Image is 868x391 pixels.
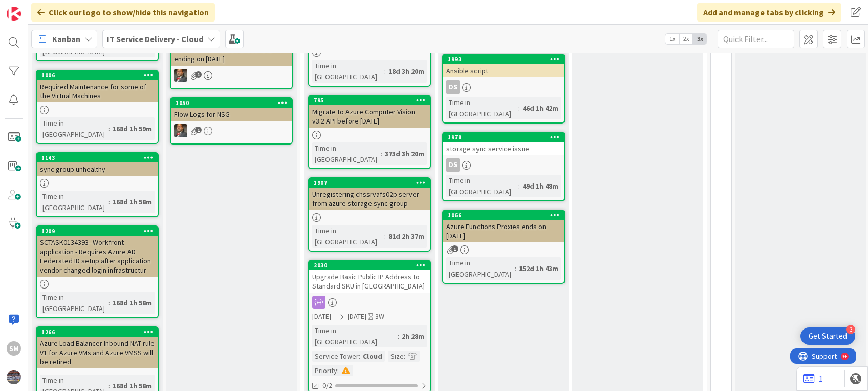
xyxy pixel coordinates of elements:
[309,261,430,293] div: 2030Upgrade Basic Public IP Address to Standard SKU in [GEOGRAPHIC_DATA]
[515,263,516,274] span: :
[451,245,458,252] span: 1
[443,211,564,242] div: 1066Azure Functions Proxies ends on [DATE]
[399,331,427,342] div: 2h 28m
[107,34,203,44] b: IT Service Delivery - Cloud
[348,311,366,322] span: [DATE]
[448,134,564,141] div: 1978
[176,99,292,107] div: 1050
[37,71,158,80] div: 1006
[384,66,386,77] span: :
[718,30,794,48] input: Quick Filter...
[446,158,460,172] div: DS
[404,351,405,362] span: :
[809,331,847,341] div: Get Started
[314,97,430,104] div: 795
[516,263,561,274] div: 152d 1h 43m
[679,34,693,44] span: 2x
[386,231,427,242] div: 81d 2h 37m
[37,327,158,368] div: 1266Azure Load Balancer Inbound NAT rule V1 for Azure VMs and Azure VMSS will be retired
[108,123,110,134] span: :
[7,7,21,21] img: Visit kanbanzone.com
[314,262,430,269] div: 2030
[384,231,386,242] span: :
[443,55,564,77] div: 1993Ansible script
[110,196,155,208] div: 168d 1h 58m
[171,98,292,108] div: 1050
[800,327,855,345] div: Open Get Started checklist, remaining modules: 3
[40,292,108,314] div: Time in [GEOGRAPHIC_DATA]
[7,370,21,384] img: avatar
[443,80,564,94] div: DS
[309,261,430,270] div: 2030
[359,351,360,362] span: :
[448,212,564,219] div: 1066
[518,102,520,114] span: :
[37,236,158,277] div: SCTASK0134393--Workfront application - Requires Azure AD Federated ID setup after application ven...
[37,227,158,236] div: 1209
[337,365,339,376] span: :
[41,72,158,79] div: 1006
[309,105,430,128] div: Migrate to Azure Computer Vision v3.2 API before [DATE]
[108,196,110,208] span: :
[446,80,460,94] div: DS
[697,3,841,22] div: Add and manage tabs by clicking
[308,95,431,169] a: 795Migrate to Azure Computer Vision v3.2 API before [DATE]Time in [GEOGRAPHIC_DATA]:373d 3h 20m
[110,123,155,134] div: 168d 1h 59m
[171,98,292,121] div: 1050Flow Logs for NSG
[443,55,564,64] div: 1993
[442,210,565,284] a: 1066Azure Functions Proxies ends on [DATE]Time in [GEOGRAPHIC_DATA]:152d 1h 43m
[442,54,565,124] a: 1993Ansible scriptDSTime in [GEOGRAPHIC_DATA]:46d 1h 42m
[174,69,187,82] img: DP
[443,133,564,155] div: 1978storage sync service issue
[36,152,159,217] a: 1143sync group unhealthyTime in [GEOGRAPHIC_DATA]:168d 1h 58m
[443,64,564,77] div: Ansible script
[386,66,427,77] div: 18d 3h 20m
[360,351,385,362] div: Cloud
[37,80,158,102] div: Required Maintenance for some of the Virtual Machines
[309,96,430,128] div: 795Migrate to Azure Computer Vision v3.2 API before [DATE]
[381,148,382,159] span: :
[375,311,384,322] div: 3W
[309,96,430,105] div: 795
[41,328,158,336] div: 1266
[37,162,158,176] div: sync group unhealthy
[693,34,707,44] span: 3x
[443,133,564,142] div: 1978
[388,351,404,362] div: Size
[308,177,431,252] a: 1907Unregistering chssrvafs02p server from azure storage sync groupTime in [GEOGRAPHIC_DATA]:81d ...
[108,297,110,308] span: :
[195,127,202,133] span: 1
[309,178,430,210] div: 1907Unregistering chssrvafs02p server from azure storage sync group
[312,325,398,347] div: Time in [GEOGRAPHIC_DATA]
[312,225,384,248] div: Time in [GEOGRAPHIC_DATA]
[37,153,158,162] div: 1143
[312,365,337,376] div: Priority
[446,175,518,197] div: Time in [GEOGRAPHIC_DATA]
[382,148,427,159] div: 373d 3h 20m
[665,34,679,44] span: 1x
[37,337,158,368] div: Azure Load Balancer Inbound NAT rule V1 for Azure VMs and Azure VMSS will be retired
[446,97,518,119] div: Time in [GEOGRAPHIC_DATA]
[36,225,159,318] a: 1209SCTASK0134393--Workfront application - Requires Azure AD Federated ID setup after application...
[446,257,515,280] div: Time in [GEOGRAPHIC_DATA]
[308,22,431,87] a: Time in [GEOGRAPHIC_DATA]:18d 3h 20m
[443,158,564,172] div: DS
[312,60,384,83] div: Time in [GEOGRAPHIC_DATA]
[174,124,187,137] img: DP
[52,4,57,12] div: 9+
[314,179,430,187] div: 1907
[518,180,520,192] span: :
[171,124,292,137] div: DP
[309,188,430,210] div: Unregistering chssrvafs02p server from azure storage sync group
[448,56,564,63] div: 1993
[170,24,293,89] a: Retirement Notice: Support for the 1.x version of Azure Functions is ending on [DATE]DP
[442,132,565,201] a: 1978storage sync service issueDSTime in [GEOGRAPHIC_DATA]:49d 1h 48m
[21,2,47,14] span: Support
[36,70,159,144] a: 1006Required Maintenance for some of the Virtual MachinesTime in [GEOGRAPHIC_DATA]:168d 1h 59m
[322,380,332,391] span: 0/2
[309,178,430,188] div: 1907
[110,297,155,308] div: 168d 1h 58m
[520,180,561,192] div: 49d 1h 48m
[37,227,158,277] div: 1209SCTASK0134393--Workfront application - Requires Azure AD Federated ID setup after application...
[520,102,561,114] div: 46d 1h 42m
